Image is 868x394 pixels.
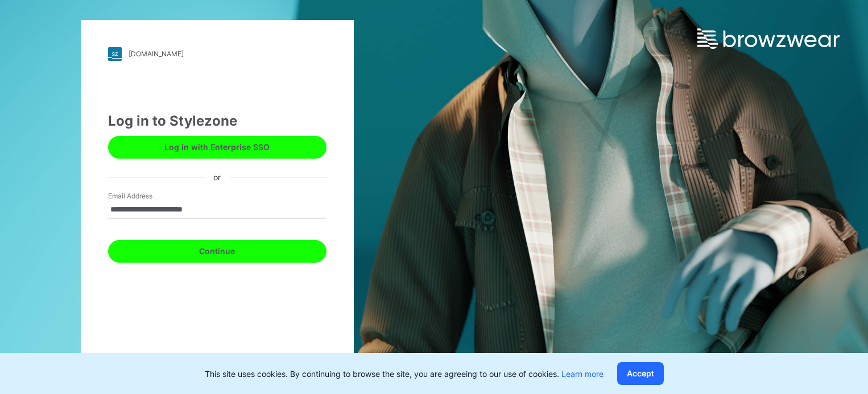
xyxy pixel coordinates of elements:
[129,49,184,58] div: [DOMAIN_NAME]
[108,240,326,263] button: Continue
[205,368,604,380] p: This site uses cookies. By continuing to browse the site, you are agreeing to our use of cookies.
[108,111,326,131] div: Log in to Stylezone
[561,369,604,379] a: Learn more
[617,362,664,385] button: Accept
[108,47,326,61] a: [DOMAIN_NAME]
[108,191,188,201] label: Email Address
[108,136,326,159] button: Log in with Enterprise SSO
[697,28,840,49] img: browzwear-logo.e42bd6dac1945053ebaf764b6aa21510.svg
[204,171,230,183] div: or
[108,47,122,61] img: stylezone-logo.562084cfcfab977791bfbf7441f1a819.svg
